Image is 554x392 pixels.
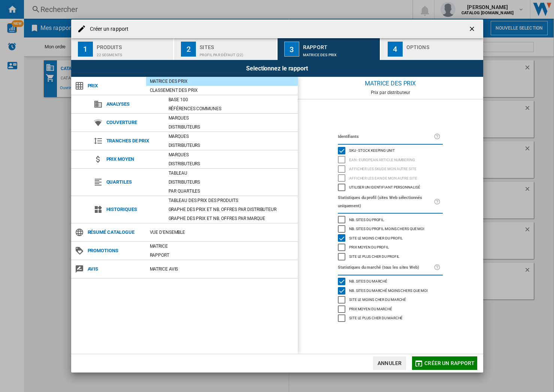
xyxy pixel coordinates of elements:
div: Produits [97,41,170,49]
span: Historiques [103,204,165,215]
div: 2 [181,42,196,57]
button: 3 Rapport Matrice des prix [278,38,381,60]
span: Analyses [103,99,165,109]
span: Site le moins cher du marché [349,296,406,302]
div: Options [406,41,480,49]
div: Par quartiles [165,187,298,195]
md-checkbox: Utiliser un identifiant personnalisé [338,183,443,192]
div: Distributeurs [165,178,298,186]
div: Profil par défaut (22) [200,49,273,57]
div: Distributeurs [165,123,298,131]
span: Site le moins cher du profil [349,235,403,240]
div: Matrice des prix [146,78,298,85]
div: Selectionnez le rapport [71,60,483,77]
span: Promotions [84,245,146,256]
button: 1 Produits 22 segments [71,38,174,60]
span: EAN - European Article Numbering [349,157,415,162]
span: Afficher les EAN de mon autre site [349,175,417,180]
div: Marques [165,151,298,159]
div: 1 [78,42,93,57]
md-checkbox: Site le plus cher du profil [338,252,443,261]
button: 2 Sites Profil par défaut (22) [174,38,277,60]
div: Vue d'ensemble [146,229,298,236]
div: Distributeurs [165,142,298,149]
div: Tableau [165,169,298,177]
span: Créer un rapport [424,360,475,366]
span: Prix moyen du profil [349,244,389,249]
md-checkbox: Afficher les SKU de mon autre site [338,165,443,174]
div: Prix par distributeur [298,90,483,95]
span: Nb. sites du marché [349,278,387,283]
div: Matrice des prix [298,77,483,90]
md-checkbox: SKU - Stock Keeping Unit [338,146,443,156]
span: Tranches de prix [103,136,165,146]
md-checkbox: Nb. sites du profil moins chers que moi [338,224,443,234]
md-checkbox: Site le moins cher du marché [338,295,443,305]
span: Résumé catalogue [84,227,146,238]
div: Sites [200,41,273,49]
div: Graphe des prix et nb. offres par distributeur [165,206,298,213]
span: Nb. sites du marché moins chers que moi [349,287,428,293]
button: 4 Options [381,38,483,60]
span: Nb. sites du profil [349,217,384,222]
md-checkbox: Nb. sites du marché moins chers que moi [338,286,443,295]
div: Marques [165,133,298,140]
ng-md-icon: getI18NText('BUTTONS.CLOSE_DIALOG') [468,25,477,34]
div: 4 [388,42,403,57]
div: Tableau des prix des produits [165,197,298,204]
md-checkbox: Nb. sites du profil [338,215,443,224]
span: Avis [84,264,146,274]
md-checkbox: Prix moyen du profil [338,243,443,252]
div: Classement des prix [146,87,298,94]
span: Utiliser un identifiant personnalisé [349,184,420,189]
div: Références communes [165,105,298,112]
div: Matrice des prix [303,49,377,57]
md-checkbox: EAN - European Article Numbering [338,155,443,165]
md-checkbox: Nb. sites du marché [338,277,443,286]
div: Base 100 [165,96,298,103]
label: Identifiants [338,133,434,141]
span: Prix moyen [103,154,165,165]
div: Rapport [146,251,298,259]
span: Prix moyen du marché [349,306,392,311]
span: SKU - Stock Keeping Unit [349,147,395,153]
span: Couverture [103,117,165,128]
div: Matrice AVIS [146,265,298,273]
h4: Créer un rapport [86,25,129,33]
div: 22 segments [97,49,170,57]
div: Matrice [146,242,298,250]
span: Afficher les SKU de mon autre site [349,166,417,171]
div: Distributeurs [165,160,298,168]
md-checkbox: Site le moins cher du profil [338,233,443,243]
label: Statistiques du profil (sites Web sélectionnés uniquement) [338,194,434,210]
md-checkbox: Afficher les EAN de mon autre site [338,174,443,183]
div: Rapport [303,41,377,49]
span: Site le plus cher du profil [349,253,399,259]
button: Créer un rapport [412,356,477,370]
button: getI18NText('BUTTONS.CLOSE_DIALOG') [465,21,480,36]
md-checkbox: Site le plus cher du marché [338,314,443,323]
div: 3 [284,42,299,57]
md-checkbox: Prix moyen du marché [338,304,443,314]
button: Annuler [373,356,406,370]
div: Marques [165,114,298,122]
div: Graphe des prix et nb. offres par marque [165,215,298,222]
span: Site le plus cher du marché [349,315,403,320]
span: Prix [84,81,146,91]
span: Nb. sites du profil moins chers que moi [349,226,424,231]
label: Statistiques du marché (tous les sites Web) [338,263,434,272]
span: Quartiles [103,177,165,187]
